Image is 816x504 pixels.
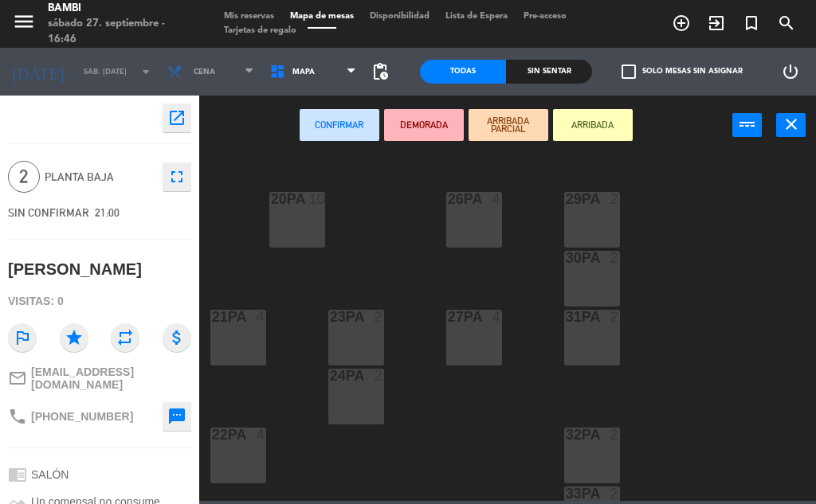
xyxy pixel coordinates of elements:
[448,310,449,324] div: 27PA
[292,68,315,76] span: Mapa
[374,310,383,324] div: 2
[362,12,437,21] span: Disponibilidad
[8,365,191,391] a: mail_outline[EMAIL_ADDRESS][DOMAIN_NAME]
[163,162,191,191] button: fullscreen
[469,109,548,141] button: ARRIBADA PARCIAL
[420,60,506,84] div: Todas
[8,161,40,193] span: 2
[194,68,215,76] span: Cena
[8,256,142,283] div: [PERSON_NAME]
[622,64,636,79] span: check_box_outline_blank
[566,428,567,442] div: 32PA
[371,62,390,81] span: pending_actions
[330,310,331,324] div: 23PA
[8,369,27,388] i: mail_outline
[742,14,761,33] i: turned_in_not
[48,16,192,47] div: sábado 27. septiembre - 16:46
[610,486,619,501] div: 2
[48,1,192,17] div: BAMBI
[437,12,516,21] span: Lista de Espera
[610,310,619,324] div: 2
[31,410,133,423] span: [PHONE_NUMBER]
[8,407,27,426] i: phone
[738,115,757,134] i: power_input
[95,206,120,219] span: 21:00
[781,62,800,81] i: power_settings_new
[111,323,139,352] i: repeat
[492,310,501,324] div: 4
[8,323,37,352] i: outlined_flag
[566,192,567,206] div: 29PA
[732,113,762,137] button: power_input
[374,369,383,383] div: 2
[271,192,272,206] div: 20PA
[300,109,379,141] button: Confirmar
[672,14,691,33] i: add_circle_outline
[45,168,155,186] span: PLANTA BAJA
[506,60,592,84] div: Sin sentar
[163,323,191,352] i: attach_money
[8,465,27,484] i: chrome_reader_mode
[256,428,265,442] div: 4
[31,468,69,481] span: SALÓN
[622,64,743,79] label: Solo mesas sin asignar
[12,10,36,39] button: menu
[516,12,575,21] span: Pre-acceso
[167,108,186,127] i: open_in_new
[566,310,567,324] div: 31PA
[330,369,331,383] div: 24PA
[8,287,191,315] div: Visitas: 0
[167,407,186,426] i: sms
[212,310,213,324] div: 21PA
[136,62,155,81] i: arrow_drop_down
[8,206,89,219] span: SIN CONFIRMAR
[553,109,633,141] button: ARRIBADA
[566,251,567,265] div: 30PA
[566,486,567,501] div: 33PA
[308,192,324,206] div: 10
[776,113,806,137] button: close
[212,428,213,442] div: 22PA
[492,192,501,206] div: 4
[707,14,726,33] i: exit_to_app
[12,10,36,33] i: menu
[610,251,619,265] div: 2
[216,26,304,35] span: Tarjetas de regalo
[216,12,282,21] span: Mis reservas
[610,428,619,442] div: 2
[31,365,191,391] span: [EMAIL_ADDRESS][DOMAIN_NAME]
[610,192,619,206] div: 2
[782,115,801,134] i: close
[384,109,464,141] button: DEMORADA
[448,192,449,206] div: 26PA
[256,310,265,324] div: 4
[60,323,88,352] i: star
[167,167,186,186] i: fullscreen
[163,104,191,132] button: open_in_new
[163,402,191,431] button: sms
[777,14,796,33] i: search
[282,12,362,21] span: Mapa de mesas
